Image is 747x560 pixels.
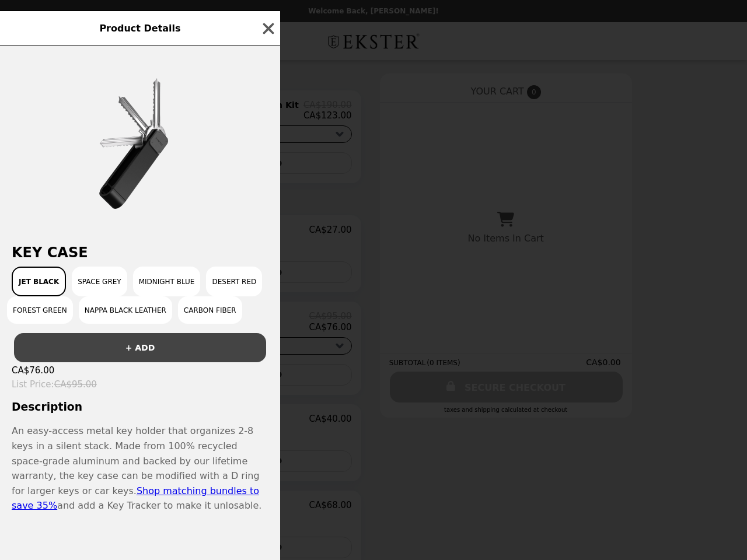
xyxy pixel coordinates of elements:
[99,23,180,34] span: Product Details
[7,296,73,324] button: Forest Green
[14,333,266,362] button: + ADD
[54,379,97,390] span: CA$95.00
[12,423,268,513] p: An easy-access metal key holder that organizes 2-8 keys in a silent stack. Made from 100% recycle...
[178,296,242,324] button: Carbon Fiber
[53,58,228,233] img: Jet Black
[72,267,127,296] button: Space Grey
[79,296,172,324] button: Nappa Black Leather
[206,267,262,296] button: Desert Red
[133,267,201,296] button: Midnight Blue
[12,267,66,296] button: Jet Black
